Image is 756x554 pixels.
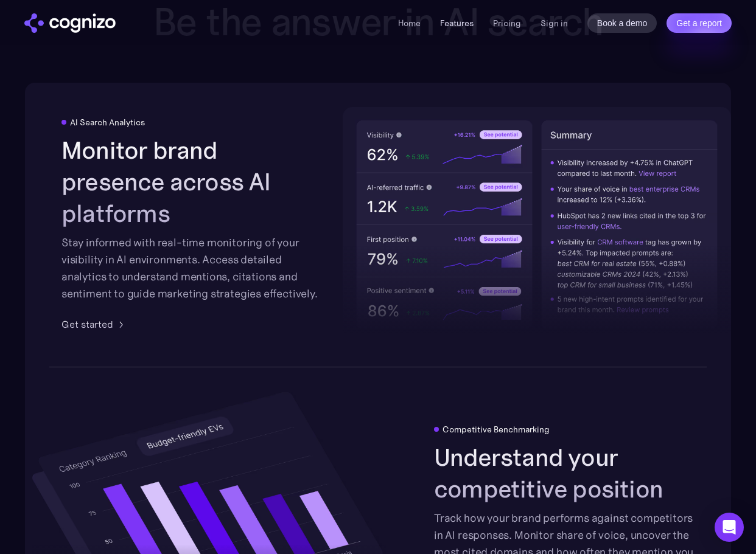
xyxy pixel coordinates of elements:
[541,16,568,30] a: Sign in
[667,13,732,33] a: Get a report
[24,13,116,33] a: home
[61,317,128,331] a: Get started
[70,117,145,127] div: AI Search Analytics
[587,13,657,33] a: Book a demo
[61,134,322,229] h2: Monitor brand presence across AI platforms
[61,234,322,302] div: Stay informed with real-time monitoring of your visibility in AI environments. Access detailed an...
[398,18,421,29] a: Home
[434,441,695,505] h2: Understand your competitive position
[24,13,116,33] img: cognizo logo
[61,317,113,331] div: Get started
[493,18,521,29] a: Pricing
[440,18,474,29] a: Features
[715,513,744,542] div: Open Intercom Messenger
[343,107,731,342] img: AI visibility metrics performance insights
[443,424,550,434] div: Competitive Benchmarking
